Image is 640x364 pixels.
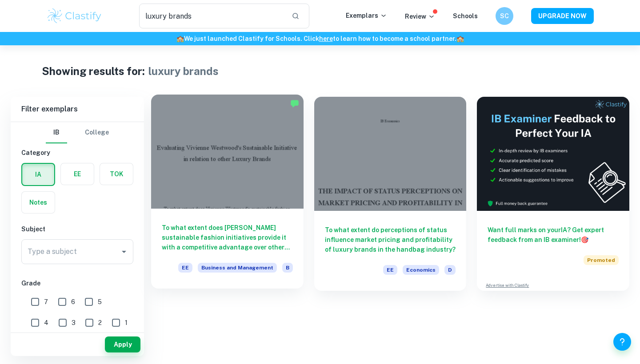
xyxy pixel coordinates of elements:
[151,97,304,291] a: To what extent does [PERSON_NAME] sustainable fashion initiatives provide it with a competitive a...
[21,148,133,158] h6: Category
[118,245,130,258] button: Open
[500,11,510,21] h6: SC
[581,236,588,243] span: 🎯
[453,12,478,20] a: Schools
[444,265,456,275] span: D
[44,318,48,328] span: 4
[282,263,293,273] span: B
[125,318,128,328] span: 1
[488,225,619,245] h6: Want full marks on your IA ? Get expert feedback from an IB examiner!
[98,297,102,307] span: 5
[403,265,439,275] span: Economics
[477,97,629,211] img: Thumbnail
[42,63,145,79] h1: Showing results for:
[11,97,144,122] h6: Filter exemplars
[314,97,467,291] a: To what extent do perceptions of status influence market pricing and profitability of luxury bran...
[85,122,109,143] button: College
[290,99,299,108] img: Marked
[46,122,109,143] div: Filter type choice
[162,223,293,252] h6: To what extent does [PERSON_NAME] sustainable fashion initiatives provide it with a competitive a...
[496,7,513,25] button: SC
[477,97,629,291] a: Want full marks on yourIA? Get expert feedback from an IB examiner!PromotedAdvertise with Clastify
[139,4,284,28] input: Search for any exemplars...
[21,224,133,234] h6: Subject
[176,35,184,42] span: 🏫
[44,297,48,307] span: 7
[22,164,54,185] button: IA
[531,8,594,24] button: UPGRADE NOW
[383,265,397,275] span: EE
[61,163,94,185] button: EE
[98,318,102,328] span: 2
[46,7,103,25] img: Clastify logo
[21,278,133,288] h6: Grade
[456,35,464,42] span: 🏫
[584,255,619,265] span: Promoted
[105,336,140,352] button: Apply
[198,263,277,273] span: Business and Management
[346,11,387,20] p: Exemplars
[100,163,133,185] button: TOK
[178,263,192,273] span: EE
[22,192,55,213] button: Notes
[2,34,638,44] h6: We just launched Clastify for Schools. Click to learn how to become a school partner.
[325,225,456,254] h6: To what extent do perceptions of status influence market pricing and profitability of luxury bran...
[613,333,631,351] button: Help and Feedback
[148,63,219,79] h1: luxury brands
[319,35,333,42] a: here
[72,318,76,328] span: 3
[46,122,67,143] button: IB
[405,12,435,21] p: Review
[486,282,529,289] a: Advertise with Clastify
[71,297,75,307] span: 6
